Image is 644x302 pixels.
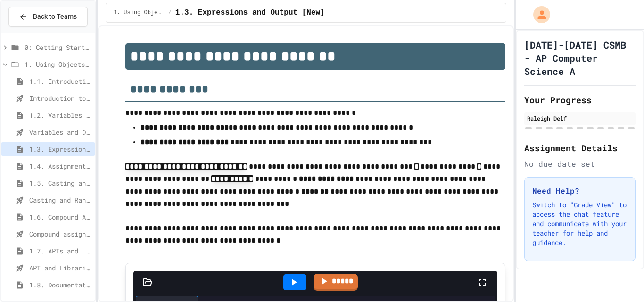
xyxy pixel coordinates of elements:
span: 0: Getting Started [25,42,91,52]
span: 1.5. Casting and Ranges of Values [29,178,91,188]
span: Back to Teams [33,12,77,22]
span: / [168,9,172,16]
span: API and Libraries - Topic 1.7 [29,263,91,273]
span: 1. Using Objects and Methods [25,59,91,69]
span: 1.6. Compound Assignment Operators [29,212,91,222]
h2: Assignment Details [524,141,636,155]
span: Introduction to Algorithms, Programming, and Compilers [29,93,91,103]
span: 1. Using Objects and Methods [114,9,165,16]
span: 1.1. Introduction to Algorithms, Programming, and Compilers [29,76,91,86]
span: Compound assignment operators - Quiz [29,229,91,239]
div: Raleigh Delf [527,114,633,122]
span: 1.3. Expressions and Output [New] [175,7,325,18]
div: No due date set [524,158,636,170]
span: 1.7. APIs and Libraries [29,246,91,256]
div: My Account [523,4,553,25]
h3: Need Help? [532,185,627,196]
span: 1.2. Variables and Data Types [29,110,91,120]
span: 1.4. Assignment and Input [29,161,91,171]
button: Back to Teams [8,7,88,27]
span: 1.3. Expressions and Output [New] [29,144,91,154]
span: Casting and Ranges of variables - Quiz [29,195,91,205]
h1: [DATE]-[DATE] CSMB - AP Computer Science A [524,38,636,78]
p: Switch to "Grade View" to access the chat feature and communicate with your teacher for help and ... [532,200,627,247]
span: Variables and Data Types - Quiz [29,127,91,137]
h2: Your Progress [524,93,636,106]
span: 1.8. Documentation with Comments and Preconditions [29,280,91,290]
